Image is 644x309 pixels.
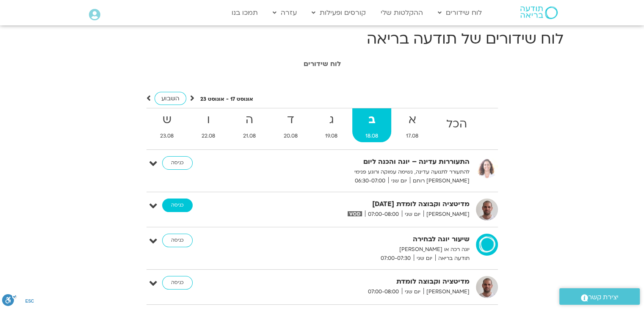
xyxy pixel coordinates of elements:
span: 22.08 [188,132,228,141]
a: קורסים ופעילות [307,5,370,21]
img: vodicon [348,211,362,216]
a: ב18.08 [352,108,391,142]
strong: התעוררות עדינה – יוגה והכנה ליום [262,156,470,168]
h1: לוח שידורים של תודעה בריאה [81,29,564,49]
a: ו22.08 [188,108,228,142]
a: השבוע [155,92,186,105]
a: כניסה [162,199,193,212]
span: 23.08 [147,132,187,141]
span: תודעה בריאה [435,254,470,263]
span: 07:00-07:30 [378,254,414,263]
a: כניסה [162,276,193,290]
strong: ש [147,110,187,130]
span: [PERSON_NAME] רוחם [410,177,470,185]
strong: הכל [433,115,480,134]
span: יום שני [402,287,423,296]
span: [PERSON_NAME] [423,287,470,296]
a: א17.08 [393,108,431,142]
strong: ה [230,110,269,130]
strong: ב [352,110,391,130]
strong: שיעור יוגה לבחירה [262,234,470,245]
span: 21.08 [230,132,269,141]
a: ג19.08 [312,108,351,142]
a: ש23.08 [147,108,187,142]
strong: מדיטציה וקבוצה לומדת [262,276,470,287]
span: יצירת קשר [588,292,619,303]
span: יום שני [414,254,435,263]
a: ד20.08 [271,108,311,142]
span: 20.08 [271,132,311,141]
strong: ו [188,110,228,130]
a: תמכו בנו [227,5,262,21]
img: תודעה בריאה [520,6,558,19]
strong: א [393,110,431,130]
span: יום שני [402,210,423,219]
strong: ג [312,110,351,130]
p: אוגוסט 17 - אוגוסט 23 [200,95,253,104]
a: כניסה [162,234,193,247]
span: 06:30-07:00 [352,177,388,185]
p: להתעורר לתנועה עדינה, נשימה עמוקה ורוגע פנימי [262,168,470,177]
a: לוח שידורים [434,5,486,21]
h1: לוח שידורים [85,60,559,68]
strong: ד [271,110,311,130]
a: יצירת קשר [559,288,640,305]
strong: מדיטציה וקבוצה לומדת [DATE] [262,199,470,210]
span: 07:00-08:00 [365,210,402,219]
a: הכל [433,108,480,142]
span: 07:00-08:00 [365,287,402,296]
span: השבוע [161,94,180,102]
span: 17.08 [393,132,431,141]
span: [PERSON_NAME] [423,210,470,219]
p: יוגה רכה או [PERSON_NAME] [262,245,470,254]
span: 19.08 [312,132,351,141]
a: ה21.08 [230,108,269,142]
a: כניסה [162,156,193,170]
a: עזרה [268,5,301,21]
span: 18.08 [352,132,391,141]
span: יום שני [388,177,410,185]
a: ההקלטות שלי [376,5,427,21]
